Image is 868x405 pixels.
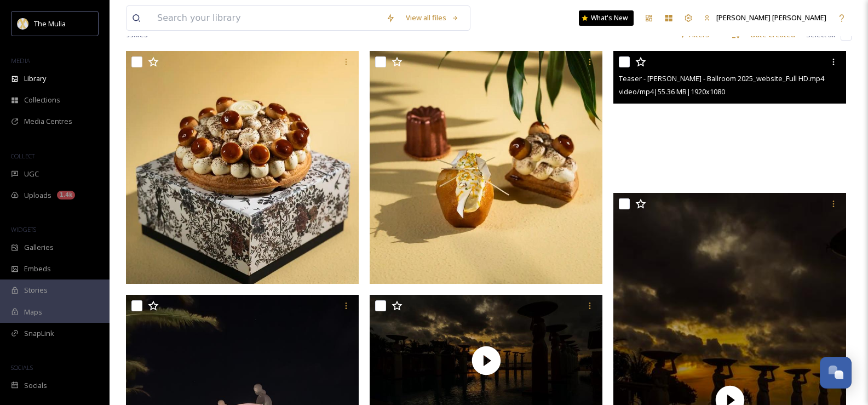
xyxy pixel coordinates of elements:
span: UGC [24,169,39,179]
span: SOCIALS [11,363,33,372]
span: Collections [24,95,60,105]
a: [PERSON_NAME] [PERSON_NAME] [698,7,832,28]
div: 1.4k [57,191,75,199]
input: Search your library [152,6,381,30]
span: Maps [24,307,42,317]
button: Open Chat [820,357,852,389]
span: SnapLink [24,328,54,339]
span: Media Centres [24,116,72,127]
a: What's New [579,10,634,26]
span: [PERSON_NAME] [PERSON_NAME] [716,13,826,22]
span: Galleries [24,242,54,253]
span: MEDIA [11,56,30,65]
span: Uploads [24,190,51,201]
a: View all files [400,7,464,28]
span: The Mulia [34,19,66,28]
video: Teaser - NYE - Ballroom 2025_website_Full HD.mp4 [613,51,846,182]
span: COLLECT [11,152,35,160]
span: Embeds [24,264,51,274]
span: Socials [24,380,47,391]
img: mulia_logo.png [18,18,28,29]
img: Saint Honoré.JPG [126,51,359,284]
span: video/mp4 | 55.36 MB | 1920 x 1080 [619,87,725,96]
img: Petits Gâteaux Collection.JPG [370,51,602,284]
span: WIDGETS [11,225,36,233]
span: Library [24,73,46,84]
span: Stories [24,285,48,295]
span: Teaser - [PERSON_NAME] - Ballroom 2025_website_Full HD.mp4 [619,73,824,83]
